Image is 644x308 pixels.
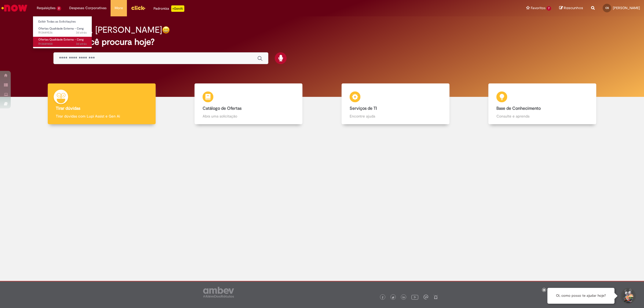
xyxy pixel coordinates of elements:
[350,113,441,119] p: Encontre ajuda
[76,31,87,35] span: 3d atrás
[203,106,241,111] b: Catálogo de Ofertas
[605,6,609,10] span: CS
[531,5,546,11] span: Favoritos
[547,288,614,304] div: Oi, como posso te ajudar hoje?
[115,5,123,11] span: More
[559,6,583,11] a: Rascunhos
[402,296,405,299] img: logo_footer_linkedin.png
[547,6,551,11] span: 7
[28,83,175,124] a: Tirar dúvidas Tirar dúvidas com Lupi Assist e Gen Ai
[423,295,428,299] img: logo_footer_workplace.png
[56,106,80,111] b: Tirar dúvidas
[1,3,28,13] img: ServiceNow
[496,106,541,111] b: Base de Conhecimento
[171,5,184,12] p: +GenAi
[53,25,162,35] h2: Boa tarde, [PERSON_NAME]
[38,38,84,42] span: Ofertas Qualidade Externa - Ceng
[53,37,591,47] h2: O que você procura hoje?
[76,31,87,35] time: 26/08/2025 16:30:07
[76,42,87,46] span: 3d atrás
[38,31,87,35] span: R13449536
[411,294,418,300] img: logo_footer_youtube.png
[162,26,170,34] img: happy-face.png
[203,113,294,119] p: Abra uma solicitação
[76,42,87,46] time: 26/08/2025 16:21:25
[57,6,61,11] span: 2
[153,5,184,12] div: Padroniza
[564,5,583,10] span: Rascunhos
[322,83,469,124] a: Serviços de TI Encontre ajuda
[56,113,148,119] p: Tirar dúvidas com Lupi Assist e Gen Ai
[469,83,616,124] a: Base de Conhecimento Consulte e aprenda
[350,106,377,111] b: Serviços de TI
[33,37,92,47] a: Aberto R13449458 : Ofertas Qualidade Externa - Ceng
[33,26,92,36] a: Aberto R13449536 : Ofertas Qualidade Externa - Ceng
[131,4,145,12] img: click_logo_yellow_360x200.png
[33,19,92,25] a: Exibir Todas as Solicitações
[381,296,384,299] img: logo_footer_facebook.png
[203,287,234,298] img: logo_footer_ambev_rotulo_gray.png
[69,5,107,11] span: Despesas Corporativas
[33,16,92,49] ul: Requisições
[37,5,56,11] span: Requisições
[392,296,394,299] img: logo_footer_twitter.png
[38,42,87,46] span: R13449458
[613,6,640,10] span: [PERSON_NAME]
[175,83,322,124] a: Catálogo de Ofertas Abra uma solicitação
[433,295,438,299] img: logo_footer_naosei.png
[38,27,84,31] span: Ofertas Qualidade Externa - Ceng
[496,113,588,119] p: Consulte e aprenda
[620,288,636,304] button: Iniciar Conversa de Suporte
